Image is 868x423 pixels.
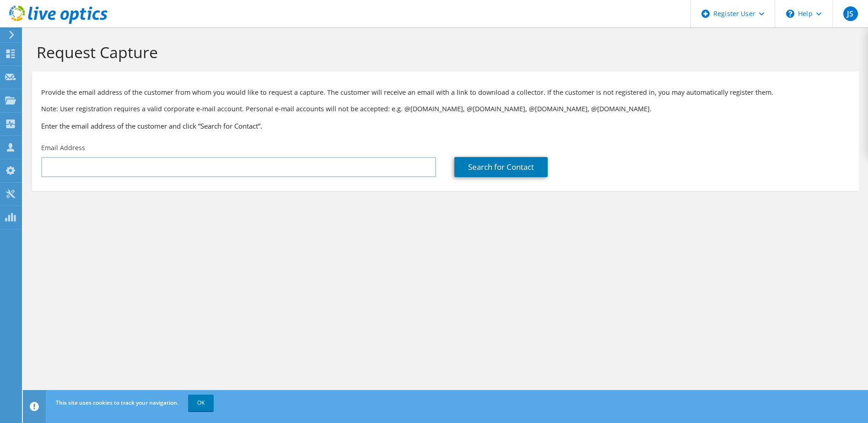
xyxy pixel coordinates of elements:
[41,121,850,131] h3: Enter the email address of the customer and click “Search for Contact”.
[41,143,85,152] label: Email Address
[786,10,794,18] svg: \n
[41,104,850,114] p: Note: User registration requires a valid corporate e-mail account. Personal e-mail accounts will ...
[37,43,850,62] h1: Request Capture
[56,399,178,407] span: This site uses cookies to track your navigation.
[843,6,858,21] span: JS
[41,87,850,98] p: Provide the email address of the customer from whom you would like to request a capture. The cust...
[454,157,548,177] a: Search for Contact
[188,395,214,411] a: OK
